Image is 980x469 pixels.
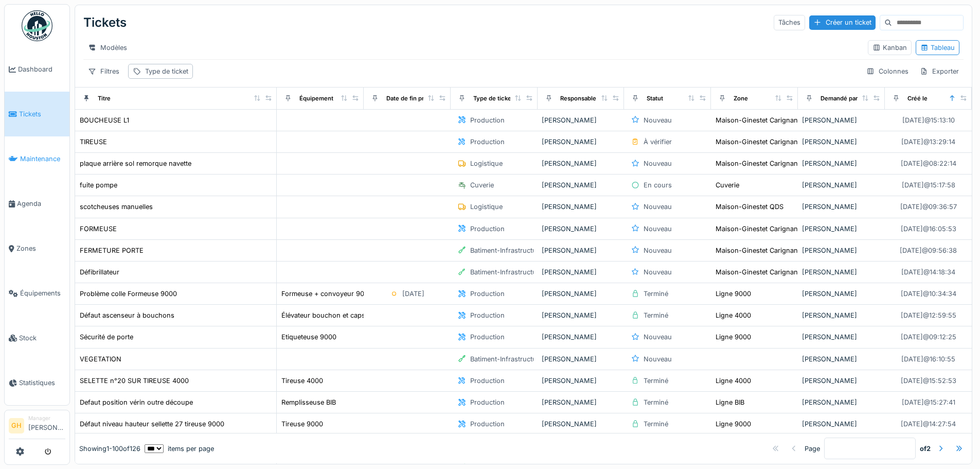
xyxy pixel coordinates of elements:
div: [PERSON_NAME] [542,310,620,320]
strong: of 2 [920,444,931,454]
div: [PERSON_NAME] [802,267,881,277]
div: SELETTE n°20 SUR TIREUSE 4000 [80,376,189,386]
div: Maison-Ginestet QDS [716,202,783,212]
div: [PERSON_NAME] [802,224,881,234]
span: Équipements [20,288,65,298]
div: Manager [28,414,65,422]
div: Demandé par [821,94,858,103]
div: Page [805,444,820,454]
div: Nouveau [644,246,672,255]
div: [PERSON_NAME] [542,246,620,255]
div: Type de ticket [145,66,188,76]
div: [PERSON_NAME] [542,202,620,212]
div: Exporter [915,64,964,79]
div: Batiment-Infrastructure [470,246,543,255]
div: Nouveau [644,354,672,364]
div: Production [470,332,505,342]
div: Maison-Ginestet Carignan [716,159,798,168]
div: Defaut position vérin outre découpe [80,397,193,407]
div: Formeuse + convoyeur 9000 [281,289,372,299]
div: Maison-Ginestet Carignan [716,137,798,147]
div: Date de fin prévue [386,94,438,103]
div: [PERSON_NAME] [542,224,620,234]
div: [PERSON_NAME] [802,137,881,147]
div: Cuverie [716,180,739,190]
div: Tableau [920,43,955,53]
div: [PERSON_NAME] [542,115,620,125]
div: Terminé [644,397,668,407]
div: Problème colle Formeuse 9000 [80,289,177,299]
div: Remplisseuse BIB [281,397,336,407]
div: Production [470,137,505,147]
div: Terminé [644,419,668,429]
div: [PERSON_NAME] [542,419,620,429]
div: plaque arrière sol remorque navette [80,159,191,168]
div: Ligne 9000 [716,289,751,299]
div: [DATE] @ 16:10:55 [901,354,955,364]
div: Tâches [774,15,805,30]
div: Production [470,224,505,234]
div: Nouveau [644,267,672,277]
div: Kanban [872,43,907,53]
div: Terminé [644,289,668,299]
div: Production [470,376,505,386]
div: Maison-Ginestet Carignan [716,246,798,255]
div: [PERSON_NAME] [802,115,881,125]
div: [PERSON_NAME] [542,376,620,386]
a: GH Manager[PERSON_NAME] [9,414,65,439]
div: Etiqueteuse 9000 [281,332,336,342]
div: Défibrillateur [80,267,119,277]
div: Production [470,289,505,299]
div: [DATE] @ 09:56:38 [900,246,957,255]
div: [DATE] @ 15:27:41 [902,397,955,407]
div: [PERSON_NAME] [542,397,620,407]
div: Logistique [470,159,503,168]
div: Production [470,115,505,125]
div: Batiment-Infrastructure [470,267,543,277]
div: FERMETURE PORTE [80,246,144,255]
div: Ligne 4000 [716,376,751,386]
div: Titre [98,94,111,103]
div: items per page [145,444,214,454]
a: Stock [5,316,69,360]
div: Colonnes [862,64,913,79]
span: Agenda [17,199,65,209]
div: BOUCHEUSE L1 [80,115,129,125]
div: Tireuse 9000 [281,419,323,429]
div: [PERSON_NAME] [802,332,881,342]
div: Cuverie [470,180,494,190]
div: Ligne 4000 [716,310,751,320]
span: Statistiques [19,378,65,388]
div: Responsable [560,94,596,103]
div: [DATE] @ 14:27:54 [901,419,956,429]
div: Maison-Ginestet Carignan [716,267,798,277]
div: [PERSON_NAME] [802,180,881,190]
div: Production [470,397,505,407]
div: Zone [734,94,748,103]
div: [PERSON_NAME] [802,419,881,429]
div: Nouveau [644,332,672,342]
div: [PERSON_NAME] [542,180,620,190]
div: Tireuse 4000 [281,376,323,386]
div: [DATE] @ 09:36:57 [900,202,957,212]
div: [DATE] @ 08:22:14 [901,159,956,168]
div: [PERSON_NAME] [542,267,620,277]
div: Équipement [299,94,333,103]
div: Logistique [470,202,503,212]
div: FORMEUSE [80,224,117,234]
div: Tickets [83,9,127,36]
div: Nouveau [644,115,672,125]
div: Ligne 9000 [716,332,751,342]
div: Showing 1 - 100 of 126 [79,444,140,454]
div: Ligne 9000 [716,419,751,429]
div: Élévateur bouchon et capsule à vis [281,310,391,320]
div: [DATE] @ 15:52:53 [901,376,956,386]
div: [PERSON_NAME] [802,376,881,386]
div: [DATE] @ 15:13:10 [902,115,955,125]
div: Sécurité de porte [80,332,133,342]
div: Production [470,310,505,320]
div: Maison-Ginestet Carignan [716,115,798,125]
div: Batiment-Infrastructure [470,354,543,364]
div: [PERSON_NAME] [542,137,620,147]
div: Nouveau [644,224,672,234]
